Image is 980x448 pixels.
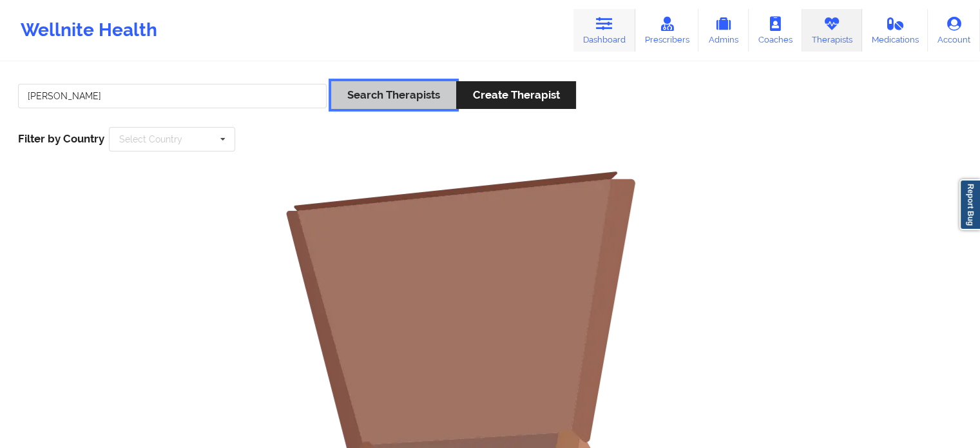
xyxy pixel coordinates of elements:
[456,81,575,109] button: Create Therapist
[959,179,980,230] a: Report Bug
[928,9,980,52] a: Account
[635,9,699,52] a: Prescribers
[698,9,749,52] a: Admins
[802,9,862,52] a: Therapists
[862,9,928,52] a: Medications
[18,132,104,145] span: Filter by Country
[119,135,182,144] div: Select Country
[573,9,635,52] a: Dashboard
[749,9,802,52] a: Coaches
[331,81,456,109] button: Search Therapists
[18,84,327,108] input: Search Keywords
